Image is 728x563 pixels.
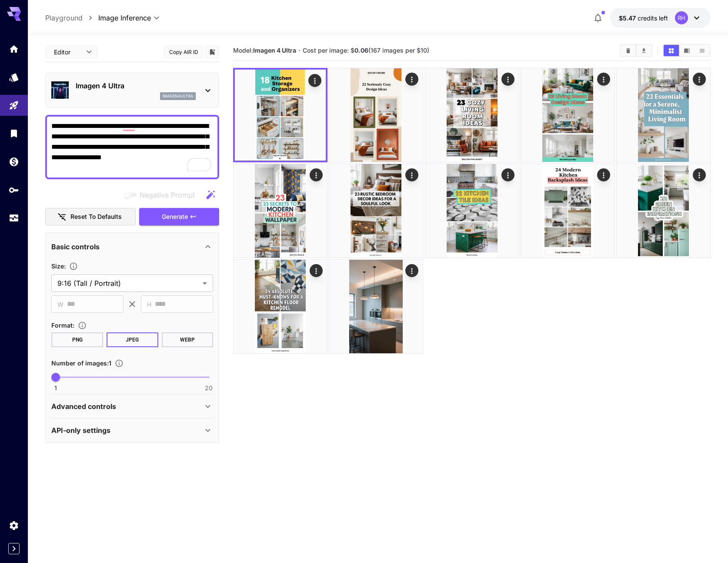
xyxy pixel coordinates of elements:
div: Actions [405,168,418,181]
button: Specify how many images to generate in a single request. Each image generation will be charged se... [111,359,127,368]
a: Playground [45,13,83,23]
span: W [57,299,63,309]
div: Settings [9,520,19,531]
span: Cost per image: $ (167 images per $10) [303,47,429,54]
img: 9k= [329,260,423,353]
img: 2Q== [521,68,614,162]
b: Imagen 4 Ultra [253,47,296,54]
span: credits left [638,14,668,22]
button: $5.46704RH [610,8,711,28]
p: Imagen 4 Ultra [76,80,196,91]
div: Wallet [9,156,19,167]
div: Imagen 4 Ultraimagen4ultra [51,77,213,104]
button: Choose the file format for the output image. [74,321,90,330]
span: Editor [54,47,81,57]
button: Expand sidebar [8,543,20,554]
span: Size : [51,262,66,270]
textarea: To enrich screen reader interactions, please activate Accessibility in Grammarly extension settings [51,121,213,173]
span: Model: [233,47,296,54]
img: Z [425,68,519,162]
div: Actions [405,264,418,277]
button: Adjust the dimensions of the generated image by specifying its width and height in pixels, or sel... [66,262,81,271]
span: Image Inference [98,13,151,23]
div: Playground [9,100,19,111]
img: Z [235,70,326,161]
div: Actions [405,73,418,86]
span: 9:16 (Tall / Portrait) [57,278,199,288]
img: 2Q== [617,68,710,162]
div: Clear ImagesDownload All [620,44,652,57]
div: Actions [597,168,610,181]
img: 2Q== [617,164,710,258]
div: Actions [310,264,323,277]
span: H [147,299,151,309]
img: 2Q== [329,68,423,162]
button: WEBP [162,332,214,347]
p: · [298,45,301,56]
span: 20 [205,384,213,392]
div: Home [9,44,19,54]
span: $5.47 [619,14,638,22]
nav: breadcrumb [45,13,98,23]
div: RH [675,11,688,24]
img: 2Q== [234,260,327,353]
div: Basic controls [51,236,213,257]
p: Advanced controls [51,401,116,412]
img: 2Q== [234,164,327,258]
span: Negative Prompt [140,190,195,200]
img: 2Q== [521,164,614,258]
button: PNG [51,332,103,347]
button: Copy AIR ID [164,46,203,58]
div: Actions [501,168,514,181]
div: Actions [597,73,610,86]
button: Download All [636,45,651,56]
p: Basic controls [51,241,100,252]
span: Number of images : 1 [51,359,111,367]
div: Actions [693,168,706,181]
p: imagen4ultra [163,93,193,99]
div: Usage [9,213,19,224]
button: Generate [139,208,219,226]
button: Clear Images [621,45,636,56]
span: Generate [162,211,188,222]
button: JPEG [107,332,158,347]
div: Library [9,128,19,139]
button: Show images in video view [679,45,695,56]
button: Reset to defaults [45,208,136,226]
div: API-only settings [51,420,213,441]
button: Add to library [208,47,216,57]
button: Show images in grid view [664,45,679,56]
div: Actions [308,74,321,87]
img: Z [329,164,423,258]
button: Show images in list view [695,45,710,56]
div: Actions [693,73,706,86]
div: API Keys [9,184,19,195]
div: Actions [310,168,323,181]
div: Models [9,72,19,83]
img: 9k= [425,164,519,258]
div: Show images in grid viewShow images in video viewShow images in list view [663,44,711,57]
p: API-only settings [51,425,110,436]
span: Negative prompts are not compatible with the selected model. [122,189,202,200]
div: Advanced controls [51,396,213,417]
div: $5.46704 [619,13,668,23]
div: Actions [501,73,514,86]
b: 0.06 [354,47,368,54]
span: 1 [54,384,57,392]
span: Format : [51,322,74,329]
